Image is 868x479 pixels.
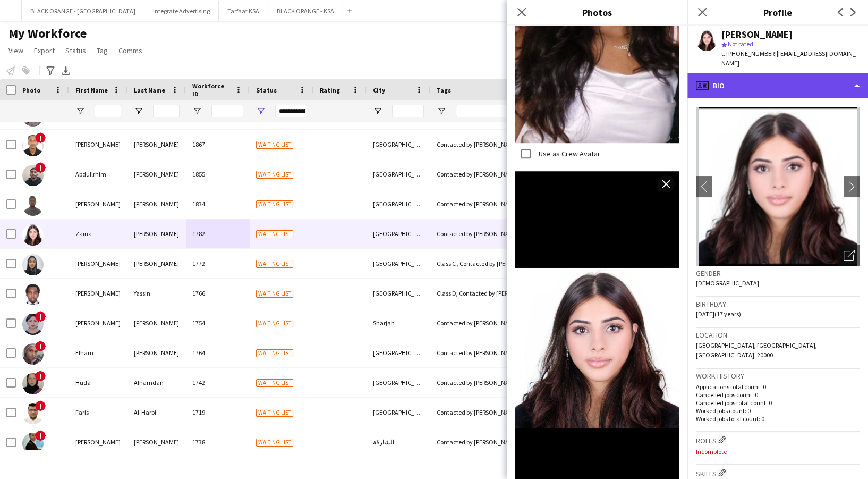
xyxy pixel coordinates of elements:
input: Last Name Filter Input [153,105,180,117]
span: Status [65,46,86,55]
div: Bio [687,73,868,98]
a: Status [61,44,90,57]
div: Contacted by [PERSON_NAME] [430,338,560,367]
div: [GEOGRAPHIC_DATA] [367,249,430,278]
label: Use as Crew Avatar [537,149,600,158]
img: Ahmed Osman [22,135,44,156]
div: [PERSON_NAME] [127,219,186,248]
span: ! [35,341,46,351]
div: Alhamdan [127,368,186,397]
div: [PERSON_NAME] [69,308,127,338]
h3: Location [696,330,860,340]
span: City [373,86,385,94]
div: Contacted by [PERSON_NAME] [430,189,560,219]
span: ! [35,400,46,411]
img: Zaina Milhem [22,224,44,246]
span: Rating [320,86,340,94]
div: Contacted by [PERSON_NAME] [430,368,560,397]
img: Elham Abdella [22,343,44,365]
div: 1772 [186,249,250,278]
img: Abdullrhim Ahmed Mohammed [22,165,44,186]
button: Open Filter Menu [373,106,382,116]
span: Waiting list [256,171,293,179]
div: 1782 [186,219,250,248]
div: 1738 [186,427,250,457]
div: [PERSON_NAME] [69,427,127,457]
div: Yassin [127,279,186,308]
span: My Workforce [8,26,87,41]
h3: Photos [507,5,687,19]
div: [GEOGRAPHIC_DATA] [367,398,430,427]
span: [DATE] (17 years) [696,310,741,318]
button: Open Filter Menu [75,106,85,116]
div: Contacted by [PERSON_NAME] [430,427,560,457]
span: Waiting list [256,141,293,149]
button: Open Filter Menu [192,106,202,116]
div: [PERSON_NAME] [127,338,186,367]
button: Tarfaat KSA [219,1,268,21]
div: [PERSON_NAME] [69,130,127,159]
div: Abdullrhim [69,159,127,189]
div: [GEOGRAPHIC_DATA] [367,368,430,397]
p: Incomplete [696,448,860,456]
div: 1867 [186,130,250,159]
div: Faris [69,398,127,427]
div: [PERSON_NAME] [127,249,186,278]
span: Waiting list [256,379,293,387]
div: 1754 [186,308,250,338]
span: First Name [75,86,108,94]
div: Contacted by [PERSON_NAME] [430,130,560,159]
span: Waiting list [256,260,293,268]
div: Contacted by [PERSON_NAME] [430,219,560,248]
img: Crew avatar or photo [696,107,860,266]
div: Sharjah [367,308,430,338]
span: View [8,46,23,55]
div: Zaina [69,219,127,248]
div: [GEOGRAPHIC_DATA] [367,279,430,308]
h3: Birthday [696,299,860,309]
h3: Profile [687,5,868,19]
span: | [EMAIL_ADDRESS][DOMAIN_NAME] [721,49,856,67]
div: 1742 [186,368,250,397]
div: [GEOGRAPHIC_DATA] [367,219,430,248]
input: First Name Filter Input [95,105,121,117]
span: ! [35,311,46,322]
div: 1834 [186,189,250,219]
span: Photo [22,86,40,94]
input: City Filter Input [392,105,424,117]
img: Huda Alhamdan [22,373,44,394]
span: Waiting list [256,320,293,327]
span: Tag [97,46,108,55]
span: ! [35,371,46,381]
span: Tags [437,86,451,94]
div: [PERSON_NAME] [721,30,793,39]
span: Status [256,86,277,94]
div: [PERSON_NAME] [127,159,186,189]
app-action-btn: Advanced filters [44,64,57,77]
p: Cancelled jobs count: 0 [696,391,860,399]
h3: Work history [696,371,860,381]
span: ! [35,430,46,441]
div: Elham [69,338,127,367]
div: الشارقة [367,427,430,457]
span: [GEOGRAPHIC_DATA], [GEOGRAPHIC_DATA], [GEOGRAPHIC_DATA], 20000 [696,341,817,359]
button: BLACK ORANGE - KSA [268,1,343,21]
div: 1764 [186,338,250,367]
div: [PERSON_NAME] [127,130,186,159]
span: Waiting list [256,200,293,208]
h3: Roles [696,434,860,446]
input: Tags Filter Input [456,105,554,117]
span: Waiting list [256,409,293,417]
span: Waiting list [256,290,293,298]
div: [PERSON_NAME] [127,427,186,457]
div: [PERSON_NAME] [69,249,127,278]
span: Waiting list [256,439,293,447]
span: [DEMOGRAPHIC_DATA] [696,279,759,287]
p: Worked jobs total count: 0 [696,415,860,423]
button: Integrate Advertising [144,1,219,21]
span: Waiting list [256,230,293,238]
h3: Skills [696,467,860,478]
img: Casey Rivera [22,314,44,335]
button: Open Filter Menu [256,106,266,116]
a: View [4,44,28,57]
